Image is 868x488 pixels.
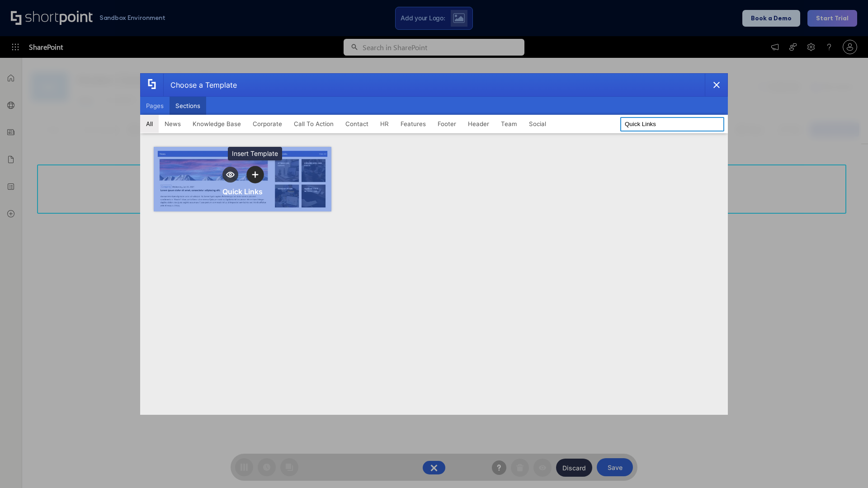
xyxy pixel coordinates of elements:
button: Footer [432,115,462,133]
button: Corporate [247,115,288,133]
button: Sections [170,97,206,115]
div: Choose a Template [163,74,237,96]
button: Team [495,115,523,133]
button: Social [523,115,552,133]
button: Features [395,115,432,133]
button: All [140,115,159,133]
div: template selector [140,73,728,415]
button: Pages [140,97,170,115]
button: HR [374,115,395,133]
button: Knowledge Base [187,115,247,133]
button: News [159,115,187,133]
input: Search [620,117,724,131]
button: Call To Action [288,115,340,133]
div: Quick Links [222,187,263,196]
button: Header [462,115,495,133]
iframe: Chat Widget [823,445,868,488]
button: Contact [340,115,374,133]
